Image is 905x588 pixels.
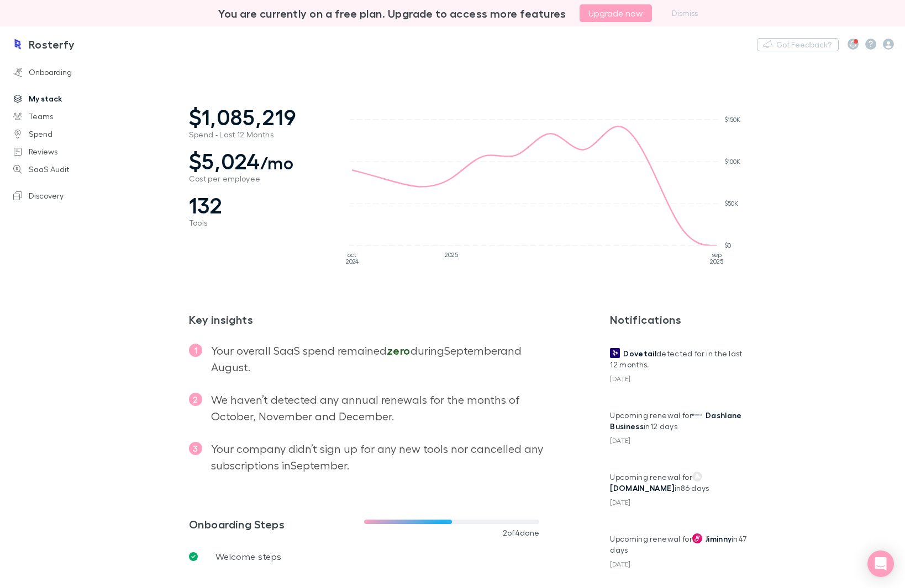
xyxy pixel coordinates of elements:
[2,143,146,161] a: Reviews
[610,410,749,432] p: Upcoming renewal for in 12 day s
[2,187,146,205] a: Discovery
[345,258,359,265] tspan: 2024
[610,348,749,370] p: detected for in the last 12 months.
[503,528,540,537] span: 2 of 4 done
[724,158,741,165] tspan: $100K
[189,442,202,455] span: 3
[710,258,723,265] tspan: 2025
[867,550,894,577] div: Open Intercom Messenger
[610,349,656,358] a: Dovetail
[211,442,543,472] span: Your company didn’t sign up for any new tools nor cancelled any subscriptions in September .
[757,38,839,51] button: Got Feedback?
[189,104,327,130] span: $1,085,219
[2,90,146,108] a: My stack
[692,410,702,420] img: Dashlane Business's Logo
[610,483,674,493] span: [DOMAIN_NAME]
[189,148,327,174] span: $5,024
[189,344,202,357] span: 1
[218,7,566,20] h3: You are currently on a free plan. Upgrade to access more features
[189,218,327,227] span: Tools
[610,472,749,494] p: Upcoming renewal for in 86 day s
[211,393,520,423] span: We haven’t detected any annual renewals for the months of October, November and December .
[580,4,652,22] button: Upgrade now
[189,130,327,139] span: Spend - Last 12 Months
[189,313,557,326] h2: Key insights
[29,38,75,51] h3: Rosterfy
[4,31,82,57] a: Rosterfy
[189,174,327,183] span: Cost per employee
[348,251,356,258] tspan: oct
[189,393,202,406] span: 2
[610,348,620,358] img: Dovetail's Logo
[189,517,364,531] h3: Onboarding Steps
[260,152,294,173] span: /mo
[211,344,522,373] span: Your overall SaaS spend remained during September and August .
[724,200,739,207] tspan: $50K
[2,161,146,178] a: SaaS Audit
[665,7,704,20] button: Dismiss
[610,555,749,569] div: [DATE]
[387,344,411,357] span: zero
[711,251,721,258] tspan: sep
[610,313,750,326] h3: Notifications
[445,251,458,258] tspan: 2025
[2,108,146,125] a: Teams
[180,539,549,574] a: Welcome steps
[610,494,749,507] div: [DATE]
[215,550,282,563] p: Welcome steps
[692,472,702,482] img: G2.com's Logo
[11,38,24,51] img: Rosterfy's Logo
[189,192,327,218] span: 132
[623,349,656,358] span: Dovetail
[610,432,749,445] div: [DATE]
[706,534,732,543] span: Jiminny
[724,116,741,123] tspan: $150K
[2,63,146,81] a: Onboarding
[692,533,702,543] img: Jiminny's Logo
[692,534,732,543] a: Jiminny
[610,370,749,383] div: [DATE]
[610,533,749,555] p: Upcoming renewal for in 47 day s
[2,125,146,143] a: Spend
[724,242,731,249] tspan: $0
